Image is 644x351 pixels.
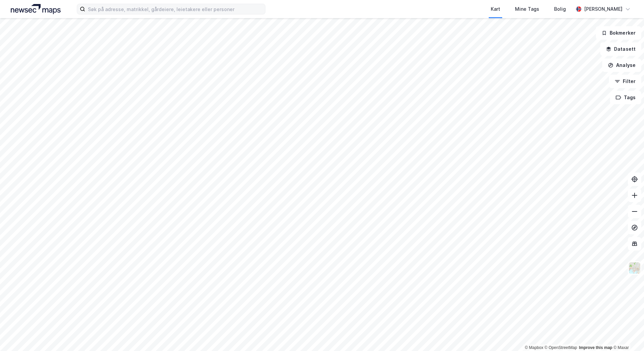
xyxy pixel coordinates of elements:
button: Tags [610,91,641,104]
button: Bokmerker [596,26,641,40]
a: Improve this map [579,345,612,350]
div: Mine Tags [515,5,539,13]
div: Bolig [554,5,566,13]
button: Datasett [600,42,641,56]
img: Z [628,262,641,274]
button: Analyse [602,58,641,72]
a: Mapbox [525,345,543,350]
img: logo.a4113a55bc3d86da70a041830d287a7e.svg [11,4,61,14]
button: Filter [609,75,641,88]
input: Søk på adresse, matrikkel, gårdeiere, leietakere eller personer [85,4,265,14]
div: Kart [491,5,500,13]
div: [PERSON_NAME] [584,5,622,13]
iframe: Chat Widget [610,319,644,351]
div: Kontrollprogram for chat [610,319,644,351]
a: OpenStreetMap [545,345,577,350]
